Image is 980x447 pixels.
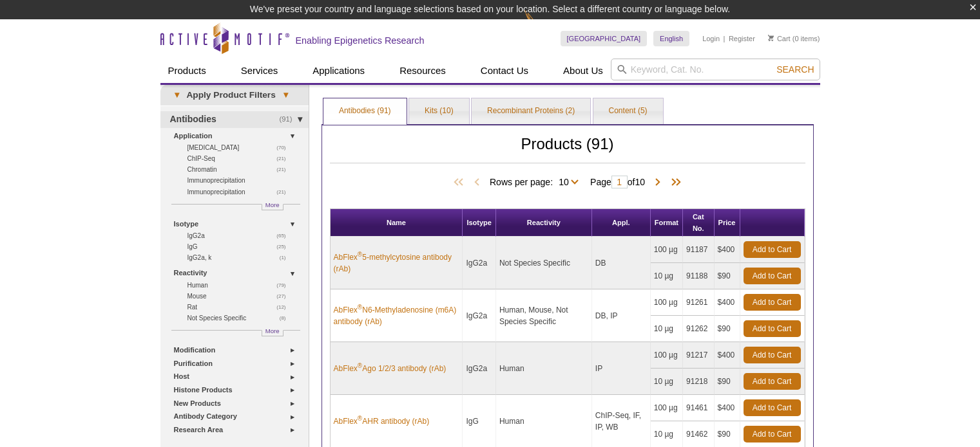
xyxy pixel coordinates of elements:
span: (8) [280,313,293,324]
a: Add to Cart [744,426,801,442]
a: Resources [392,59,454,83]
td: 91218 [683,369,715,395]
td: 100 µg [651,237,683,263]
th: Reactivity [496,209,592,237]
a: Reactivity [174,266,301,280]
a: Purification [174,357,301,370]
a: Contact Us [473,59,536,83]
a: (79)Human [187,280,293,291]
th: Appl. [592,209,651,237]
span: ▾ [276,89,296,101]
span: (21) [276,187,293,197]
td: 100 µg [651,342,683,369]
td: 10 µg [651,369,683,395]
th: Price [715,209,740,237]
td: 100 µg [651,395,683,421]
li: | [724,31,725,46]
td: 91187 [683,237,715,263]
a: Research Area [174,423,301,437]
td: IP [592,342,651,395]
sup: ® [358,251,362,258]
span: (1) [280,252,293,263]
a: AbFlex®AHR antibody (rAb) [334,415,430,427]
a: AbFlex®N6-Methyladenosine (m6A) antibody (rAb) [334,304,459,327]
td: DB [592,237,651,289]
a: (25)IgG [187,241,293,252]
td: 10 µg [651,316,683,342]
th: Isotype [463,209,496,237]
span: (12) [276,302,293,313]
td: $90 [715,316,740,342]
input: Keyword, Cat. No. [611,59,820,80]
td: IgG2a [463,289,496,342]
a: Register [729,34,755,43]
a: [GEOGRAPHIC_DATA] [561,31,648,46]
a: Histone Products [174,383,301,397]
a: Add to Cart [744,347,801,363]
td: $400 [715,237,740,263]
span: ▾ [167,89,187,101]
a: English [653,31,689,46]
a: (21)ChIP-Seq [187,153,293,164]
td: 91217 [683,342,715,369]
a: ▾Apply Product Filters▾ [160,85,309,105]
a: Modification [174,343,301,357]
td: DB, IP [592,289,651,342]
a: Login [702,34,720,43]
td: $400 [715,395,740,421]
a: Content (5) [593,98,663,124]
button: Search [773,64,818,75]
span: More [265,199,280,210]
a: (21)Chromatin Immunoprecipitation [187,164,293,186]
td: Human, Mouse, Not Species Specific [496,289,592,342]
span: Rows per page: [490,175,584,188]
img: Change Here [524,10,559,40]
span: (65) [276,230,293,241]
td: 100 µg [651,289,683,316]
a: Application [174,129,301,143]
td: Not Species Specific [496,237,592,289]
span: Last Page [664,176,684,189]
a: Antibodies (91) [323,98,407,124]
a: AbFlex®5-methylcytosine antibody (rAb) [334,251,459,275]
a: Products [160,59,214,83]
th: Name [331,209,463,237]
a: (70)[MEDICAL_DATA] [187,142,293,153]
td: $90 [715,263,740,289]
h2: Products (91) [330,138,805,163]
a: Antibody Category [174,410,301,423]
a: Add to Cart [744,294,801,311]
a: AbFlex®Ago 1/2/3 antibody (rAb) [334,363,447,374]
span: 10 [635,177,645,187]
td: $400 [715,289,740,316]
td: 91262 [683,316,715,342]
th: Format [651,209,683,237]
td: 91461 [683,395,715,421]
a: Isotype [174,217,301,231]
span: (91) [280,111,300,128]
a: Applications [305,59,372,83]
span: (70) [276,142,293,153]
td: 10 µg [651,263,683,289]
a: More [262,330,283,336]
a: Add to Cart [744,268,801,284]
a: New Products [174,397,301,410]
a: (91)Antibodies [160,111,309,128]
a: (8)Not Species Specific [187,313,293,324]
a: (27)Mouse [187,291,293,302]
sup: ® [358,362,362,369]
span: More [265,325,280,336]
th: Cat No. [683,209,715,237]
span: First Page [451,176,470,189]
a: Add to Cart [744,320,801,337]
span: Page of [584,176,651,188]
a: More [262,204,283,210]
td: $90 [715,369,740,395]
span: (79) [276,280,293,291]
a: Host [174,370,301,383]
a: (12)Rat [187,302,293,313]
td: 91261 [683,289,715,316]
a: (1)IgG2a, k [187,252,293,263]
td: 91188 [683,263,715,289]
td: Human [496,342,592,395]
